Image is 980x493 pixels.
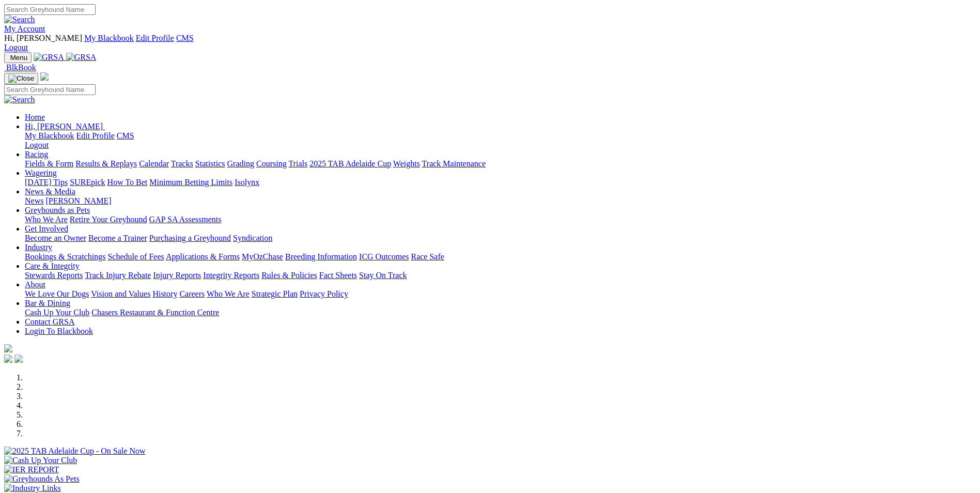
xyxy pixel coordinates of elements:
div: Bar & Dining [25,308,976,317]
img: Search [4,15,35,24]
a: Who We Are [207,289,250,298]
img: 2025 TAB Adelaide Cup - On Sale Now [4,446,146,456]
a: How To Bet [107,178,148,187]
a: Become a Trainer [88,234,147,242]
a: Weights [393,159,420,168]
span: Menu [10,54,27,61]
a: BlkBook [4,63,36,72]
div: Greyhounds as Pets [25,215,976,224]
a: Fact Sheets [319,271,357,280]
input: Search [4,4,96,15]
a: Stay On Track [359,271,407,280]
a: Coursing [256,159,287,168]
img: Close [8,74,34,83]
a: [PERSON_NAME] [45,196,111,205]
input: Search [4,84,96,95]
a: GAP SA Assessments [149,215,222,224]
a: Edit Profile [76,131,115,140]
a: Privacy Policy [300,289,348,298]
span: BlkBook [6,63,36,72]
a: Injury Reports [153,271,201,280]
a: Rules & Policies [261,271,317,280]
a: History [152,289,177,298]
img: GRSA [34,53,64,62]
a: Cash Up Your Club [25,308,89,317]
a: Care & Integrity [25,261,80,270]
img: Industry Links [4,484,61,493]
img: Search [4,95,35,104]
a: Bar & Dining [25,299,70,307]
img: facebook.svg [4,355,12,363]
a: Race Safe [411,252,444,261]
a: Isolynx [235,178,259,187]
a: 2025 TAB Adelaide Cup [309,159,391,168]
img: logo-grsa-white.png [4,344,12,352]
a: Schedule of Fees [107,252,164,261]
a: Edit Profile [136,34,174,42]
a: Minimum Betting Limits [149,178,232,187]
a: My Blackbook [25,131,74,140]
a: Who We Are [25,215,68,224]
a: SUREpick [70,178,105,187]
a: Logout [25,141,49,149]
a: Login To Blackbook [25,327,93,335]
a: News & Media [25,187,75,196]
a: My Account [4,24,45,33]
a: Purchasing a Greyhound [149,234,231,242]
a: Fields & Form [25,159,73,168]
a: Syndication [233,234,272,242]
img: logo-grsa-white.png [40,72,49,81]
a: Track Injury Rebate [85,271,151,280]
a: Stewards Reports [25,271,83,280]
a: My Blackbook [84,34,134,42]
a: About [25,280,45,289]
a: Contact GRSA [25,317,74,326]
a: Trials [288,159,307,168]
a: Get Involved [25,224,68,233]
div: Wagering [25,178,976,187]
a: MyOzChase [242,252,283,261]
a: Racing [25,150,48,159]
a: Applications & Forms [166,252,240,261]
button: Toggle navigation [4,73,38,84]
a: Integrity Reports [203,271,259,280]
a: We Love Our Dogs [25,289,89,298]
a: Tracks [171,159,193,168]
a: Careers [179,289,205,298]
div: Racing [25,159,976,168]
a: ICG Outcomes [359,252,409,261]
a: Hi, [PERSON_NAME] [25,122,105,131]
a: Greyhounds as Pets [25,206,90,214]
div: About [25,289,976,299]
a: Chasers Restaurant & Function Centre [91,308,219,317]
a: Become an Owner [25,234,86,242]
img: GRSA [66,53,97,62]
div: Industry [25,252,976,261]
a: CMS [176,34,194,42]
a: Wagering [25,168,57,177]
a: Home [25,113,45,121]
img: IER REPORT [4,465,59,474]
div: Hi, [PERSON_NAME] [25,131,976,150]
img: Greyhounds As Pets [4,474,80,484]
a: Track Maintenance [422,159,486,168]
a: Results & Replays [75,159,137,168]
a: Grading [227,159,254,168]
a: Retire Your Greyhound [70,215,147,224]
a: [DATE] Tips [25,178,68,187]
span: Hi, [PERSON_NAME] [4,34,82,42]
a: Vision and Values [91,289,150,298]
div: My Account [4,34,976,52]
a: Logout [4,43,28,52]
a: CMS [117,131,134,140]
a: Calendar [139,159,169,168]
div: News & Media [25,196,976,206]
img: twitter.svg [14,355,23,363]
a: News [25,196,43,205]
div: Get Involved [25,234,976,243]
a: Industry [25,243,52,252]
button: Toggle navigation [4,52,32,63]
img: Cash Up Your Club [4,456,77,465]
a: Breeding Information [285,252,357,261]
a: Bookings & Scratchings [25,252,105,261]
